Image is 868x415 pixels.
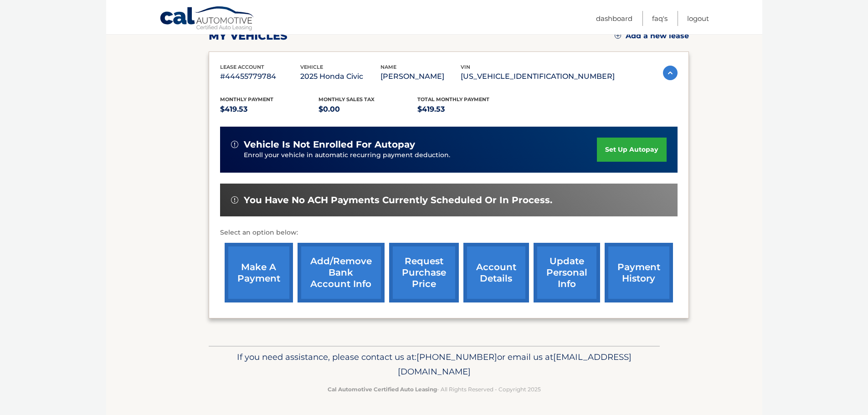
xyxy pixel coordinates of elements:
p: If you need assistance, please contact us at: or email us at [215,350,654,379]
p: #44455779784 [220,70,300,83]
span: [PHONE_NUMBER] [416,352,497,362]
img: add.svg [615,32,621,39]
span: Total Monthly Payment [417,96,489,102]
img: accordion-active.svg [663,66,678,80]
a: Logout [687,11,709,26]
span: [EMAIL_ADDRESS][DOMAIN_NAME] [398,352,632,377]
span: You have no ACH payments currently scheduled or in process. [244,195,552,206]
p: [US_VEHICLE_IDENTIFICATION_NUMBER] [461,70,615,83]
span: Monthly sales Tax [318,96,375,102]
a: Cal Automotive [159,6,255,32]
strong: Cal Automotive Certified Auto Leasing [328,386,437,393]
span: name [380,64,396,70]
a: FAQ's [652,11,668,26]
a: account details [463,243,529,302]
p: Select an option below: [220,227,678,238]
a: make a payment [225,243,293,302]
a: set up autopay [597,138,666,162]
a: update personal info [534,243,600,302]
p: - All Rights Reserved - Copyright 2025 [215,384,654,394]
a: request purchase price [389,243,459,302]
p: [PERSON_NAME] [380,70,461,83]
p: $419.53 [417,103,516,116]
img: alert-white.svg [231,196,238,204]
p: $419.53 [220,103,319,116]
p: $0.00 [318,103,417,116]
p: 2025 Honda Civic [300,70,380,83]
span: vehicle [300,64,323,70]
span: Monthly Payment [220,96,273,102]
span: lease account [220,64,264,70]
h2: my vehicles [209,29,288,43]
img: alert-white.svg [231,141,238,148]
span: vin [461,64,470,70]
a: Dashboard [596,11,632,26]
a: Add/Remove bank account info [298,243,385,302]
p: Enroll your vehicle in automatic recurring payment deduction. [244,150,597,160]
span: vehicle is not enrolled for autopay [244,139,415,150]
a: payment history [605,243,673,302]
a: Add a new lease [615,31,689,41]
